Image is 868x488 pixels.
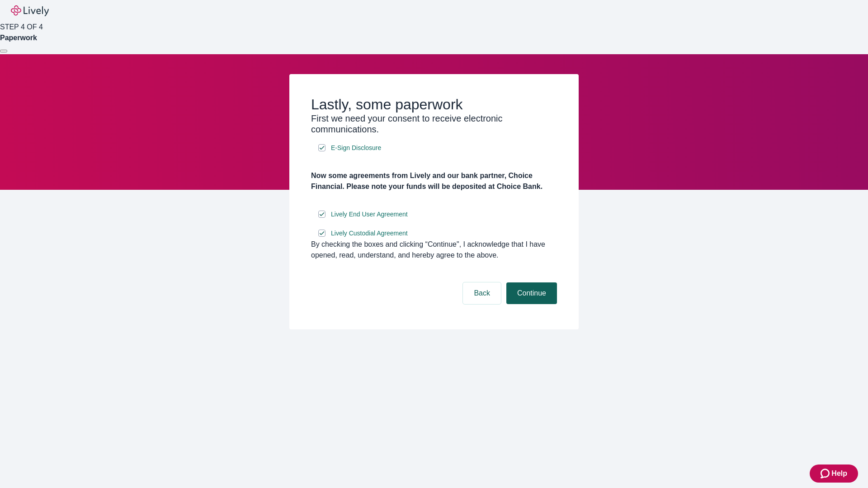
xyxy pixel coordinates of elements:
h2: Lastly, some paperwork [311,96,557,113]
img: Lively [11,5,49,16]
h3: First we need your consent to receive electronic communications. [311,113,557,135]
span: Lively End User Agreement [331,210,408,219]
button: Continue [506,282,557,304]
a: e-sign disclosure document [329,209,410,220]
svg: Zendesk support icon [821,468,831,479]
span: E-Sign Disclosure [331,143,381,153]
a: e-sign disclosure document [329,142,383,154]
button: Back [463,282,501,304]
div: By checking the boxes and clicking “Continue", I acknowledge that I have opened, read, understand... [311,239,557,261]
span: Lively Custodial Agreement [331,229,408,238]
button: Zendesk support iconHelp [810,465,858,483]
a: e-sign disclosure document [329,228,410,239]
span: Help [831,468,847,479]
h4: Now some agreements from Lively and our bank partner, Choice Financial. Please note your funds wi... [311,170,557,192]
